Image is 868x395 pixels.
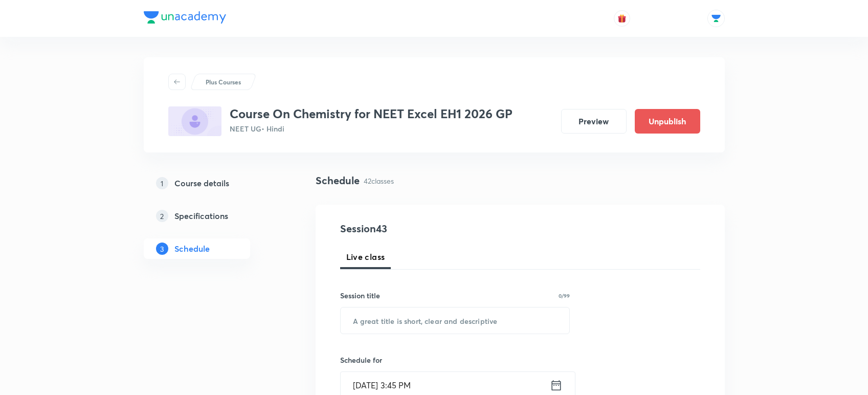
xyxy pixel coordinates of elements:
a: 1Course details [144,173,283,193]
button: Unpublish [635,109,700,134]
button: Preview [561,109,627,134]
img: avatar [617,14,627,23]
input: A great title is short, clear and descriptive [341,308,570,334]
p: 1 [156,177,168,189]
h5: Course details [174,177,229,189]
img: Abhishek Singh [707,10,725,27]
h6: Schedule for [340,355,570,365]
a: Company Logo [144,11,226,26]
p: 3 [156,243,168,255]
h5: Schedule [174,243,210,255]
p: 0/99 [559,293,570,298]
p: 2 [156,210,168,222]
span: Live class [346,251,385,263]
img: C397005C-FD45-4B87-8FB3-6E42AD703DCA_plus.png [168,106,221,136]
img: Company Logo [144,11,226,24]
p: NEET UG • Hindi [230,123,513,134]
h3: Course On Chemistry for NEET Excel EH1 2026 GP [230,106,513,121]
p: Plus Courses [206,77,241,86]
a: 2Specifications [144,206,283,226]
h4: Schedule [316,173,360,188]
h6: Session title [340,290,380,301]
button: avatar [614,10,630,27]
h5: Specifications [174,210,228,222]
p: 42 classes [364,175,394,186]
h4: Session 43 [340,221,527,236]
